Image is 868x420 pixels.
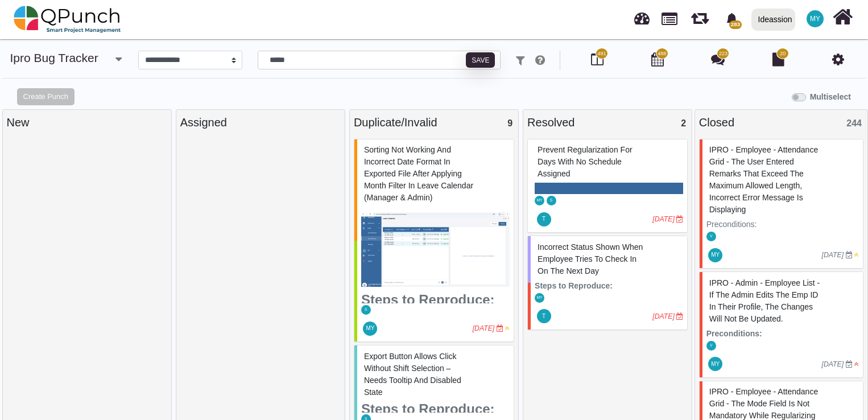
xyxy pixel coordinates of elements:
[354,114,514,131] div: Duplicate/Invalid
[722,9,742,29] div: Notification
[706,329,762,338] strong: Preconditions:
[538,242,643,275] span: #81823
[822,251,844,259] i: [DATE]
[780,50,786,58] span: 20
[537,309,551,323] span: Thalha
[719,50,728,58] span: 223
[361,292,495,307] strong: Steps to Reproduce:
[846,118,862,128] span: 244
[726,13,738,25] svg: bell fill
[846,361,853,368] i: Due Date
[711,361,720,367] span: MY
[542,216,545,222] span: T
[676,216,683,223] i: Due Date
[822,360,844,368] i: [DATE]
[854,361,859,368] i: High
[634,7,650,24] span: Dashboard
[711,52,725,66] i: Punch Discussion
[364,145,473,202] span: #74372
[706,232,716,241] span: Vinusha
[536,296,542,300] span: MY
[709,145,818,214] span: #61256
[699,114,863,131] div: Closed
[709,278,820,323] span: #60866
[536,199,542,203] span: MY
[535,281,613,290] strong: Steps to Reproduce:
[810,92,851,101] b: Multiselect
[542,314,545,319] span: T
[691,6,709,24] span: Iteration
[535,293,544,303] span: Mohammed Yakub Raza Khan A
[527,114,688,131] div: Resolved
[652,215,675,223] i: [DATE]
[591,52,604,66] i: Board
[708,248,722,262] span: Mohammed Yakub Raza Khan A
[729,20,741,29] span: 283
[708,357,722,371] span: Mohammed Yakub Raza Khan A
[547,196,556,205] span: Selvarani
[180,114,341,131] div: Assigned
[658,50,666,58] span: 488
[597,50,606,58] span: 491
[854,252,859,258] i: Medium
[363,322,377,336] span: Mohammed Yakub Raza Khan A
[7,114,167,131] div: New
[746,1,800,38] a: Ideassion
[800,1,830,37] a: MY
[361,305,371,315] span: Selvarani
[651,52,664,66] i: Calendar
[676,313,683,320] i: Due Date
[14,2,121,36] img: qpunch-sp.fa6292f.png
[810,15,820,22] span: MY
[366,326,374,331] span: MY
[537,212,551,227] span: Thalha
[652,312,675,320] i: [DATE]
[17,88,75,105] button: Create Punch
[473,324,495,332] i: [DATE]
[833,6,853,28] i: Home
[497,325,503,332] i: Due Date
[772,52,784,66] i: Document Library
[758,10,792,30] div: Ideassion
[846,252,853,258] i: Due Date
[662,7,677,25] span: Projects
[710,344,713,348] span: V
[361,207,510,292] img: b5bd917b-530c-4bf7-9ad6-90eea2737e61.png
[365,308,367,312] span: S
[10,51,98,64] a: ipro Bug Tracker
[535,196,544,205] span: Mohammed Yakub Raza Khan A
[505,325,510,332] i: Medium
[550,199,553,203] span: S
[507,118,512,128] span: 9
[807,10,824,27] span: Mohammed Yakub Raza Khan A
[706,341,716,351] span: Vinusha
[719,1,747,36] a: bell fill283
[706,219,859,230] p: Preconditions:
[466,52,495,68] button: Save
[361,401,495,417] strong: Steps to Reproduce:
[538,145,633,178] span: #81686
[364,352,461,397] span: #77227
[711,252,720,258] span: MY
[681,118,686,128] span: 2
[710,234,713,238] span: V
[535,55,545,66] i: e.g: punch or !ticket or &Type or #Status or @username or $priority or *iteration or ^additionalf...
